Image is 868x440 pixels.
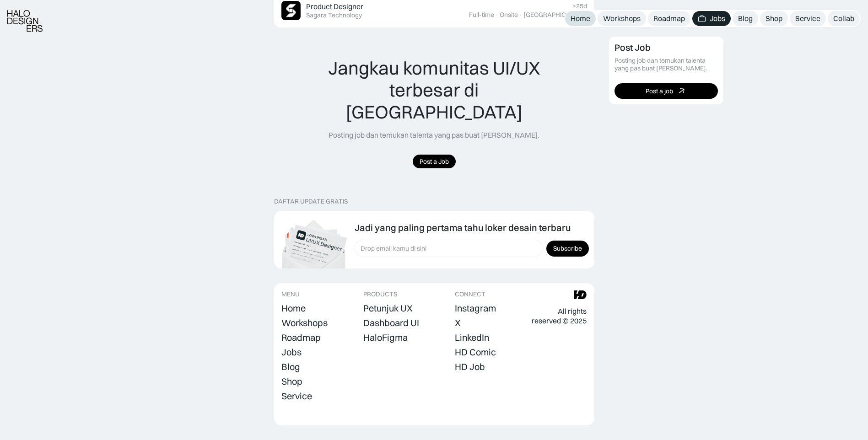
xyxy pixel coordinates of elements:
a: Roadmap [281,331,321,344]
div: Roadmap [653,14,685,23]
div: Jadi yang paling pertama tahu loker desain terbaru [355,222,571,233]
a: Jobs [692,11,731,26]
a: HD Job [455,360,485,373]
div: HD Comic [455,347,496,358]
div: · [495,11,499,19]
div: Blog [738,14,753,23]
div: Service [281,391,312,402]
div: CONNECT [455,290,485,298]
div: Post a job [646,87,673,95]
div: · [519,11,523,19]
div: Posting job dan temukan talenta yang pas buat [PERSON_NAME]. [329,130,539,140]
div: Post Job [615,42,651,53]
div: Collab [833,14,854,23]
div: Posting job dan temukan talenta yang pas buat [PERSON_NAME]. [615,57,718,72]
a: Roadmap [648,11,690,26]
a: Collab [828,11,860,26]
a: HD Comic [455,346,496,359]
div: All rights reserved © 2025 [532,306,587,326]
div: Post a Job [420,158,449,166]
div: Workshops [281,317,328,328]
div: Jangkau komunitas UI/UX terbesar di [GEOGRAPHIC_DATA] [309,57,559,123]
a: Workshops [598,11,646,26]
div: Shop [281,376,302,387]
a: Home [281,302,306,315]
div: Jobs [281,347,302,358]
div: DAFTAR UPDATE GRATIS [274,198,348,205]
a: Post a job [615,83,718,99]
div: Full-time [469,11,494,19]
div: Home [281,303,306,314]
div: MENU [281,290,300,298]
a: Blog [281,360,300,373]
input: Drop email kamu di sini [355,240,543,257]
a: LinkedIn [455,331,489,344]
div: Jobs [710,14,725,23]
form: Form Subscription [355,240,589,257]
div: Workshops [603,14,641,23]
div: LinkedIn [455,332,489,343]
div: PRODUCTS [363,290,397,298]
div: Petunjuk UX [363,303,413,314]
a: Blog [733,11,758,26]
img: Job Image [281,1,301,20]
div: Instagram [455,303,496,314]
div: Sagara Technology [306,11,362,19]
a: Shop [760,11,788,26]
div: Onsite [500,11,518,19]
div: Dashboard UI [363,317,419,328]
a: X [455,317,461,329]
a: Home [565,11,596,26]
div: Roadmap [281,332,321,343]
a: Workshops [281,317,328,329]
div: HaloFigma [363,332,408,343]
a: Service [281,390,312,402]
div: >25d [572,2,587,10]
a: HaloFigma [363,331,408,344]
a: Shop [281,375,302,388]
input: Subscribe [546,241,589,257]
div: Home [571,14,590,23]
div: X [455,317,461,328]
div: [GEOGRAPHIC_DATA] [523,11,587,19]
div: Product Designer [306,2,363,11]
div: HD Job [455,361,485,372]
a: Instagram [455,302,496,315]
a: Jobs [281,346,302,359]
div: Blog [281,361,300,372]
div: Service [795,14,820,23]
a: Post a Job [413,155,456,169]
div: Shop [766,14,782,23]
a: Service [790,11,826,26]
a: Petunjuk UX [363,302,413,315]
a: Dashboard UI [363,317,419,329]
